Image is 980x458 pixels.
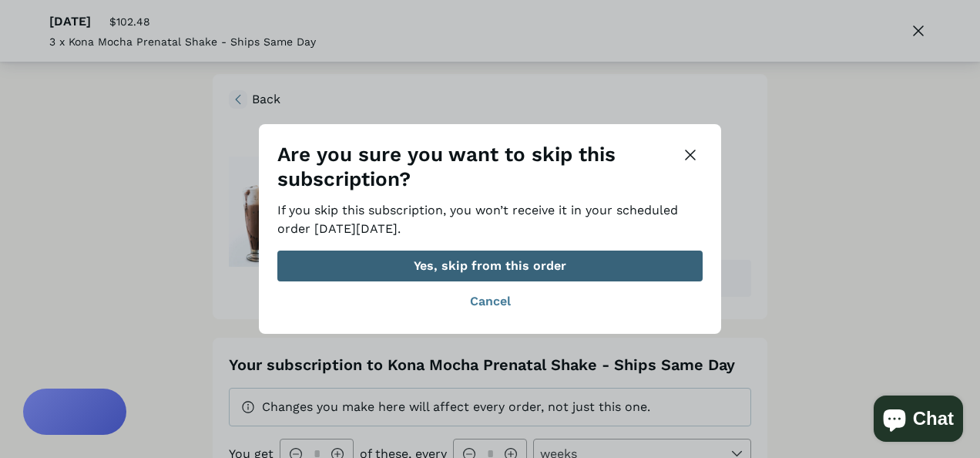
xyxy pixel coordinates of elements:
[277,143,678,192] h1: Are you sure you want to skip this subscription?
[277,203,678,236] span: If you skip this subscription, you won’t receive it in your scheduled order [DATE][DATE].
[869,396,968,446] inbox-online-store-chat: Shopify online store chat
[678,143,703,167] span: Close
[277,251,703,281] button: Yes, skip from this order
[470,295,511,308] div: Cancel
[277,288,703,315] span: Cancel
[414,260,566,272] div: Yes, skip from this order
[23,389,126,435] button: Rewards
